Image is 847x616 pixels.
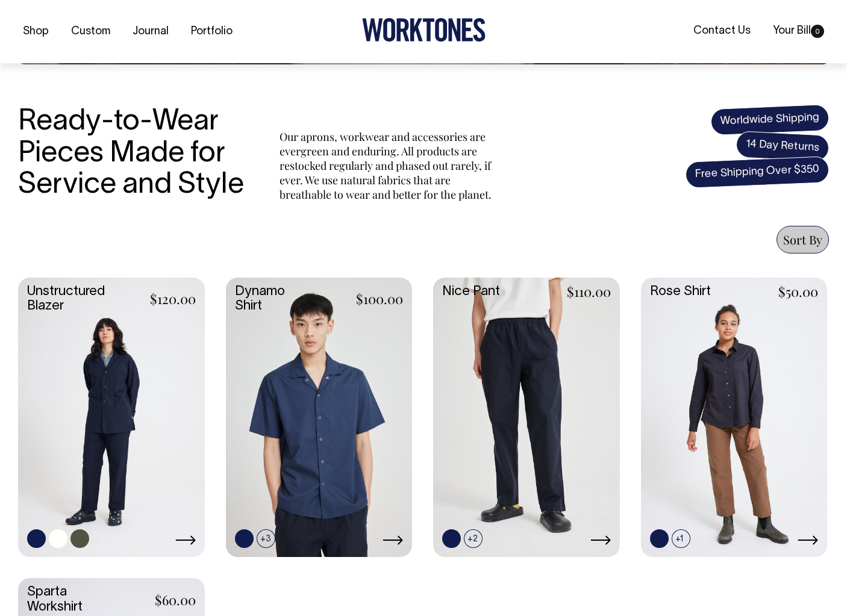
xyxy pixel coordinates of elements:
p: Our aprons, workwear and accessories are evergreen and enduring. All products are restocked regul... [280,129,496,202]
span: 14 Day Returns [736,131,830,162]
span: +3 [257,529,275,548]
span: Free Shipping Over $350 [685,156,830,188]
span: Sort By [783,231,822,247]
a: Journal [128,22,173,42]
a: Shop [18,22,54,42]
a: Custom [66,22,115,42]
a: Contact Us [689,21,755,41]
h3: Ready-to-Wear Pieces Made for Service and Style [18,107,253,202]
a: Portfolio [186,22,237,42]
span: Worldwide Shipping [710,104,830,135]
a: Your Bill0 [768,21,829,41]
span: +1 [672,529,690,548]
span: +2 [464,529,483,548]
span: 0 [811,25,824,38]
